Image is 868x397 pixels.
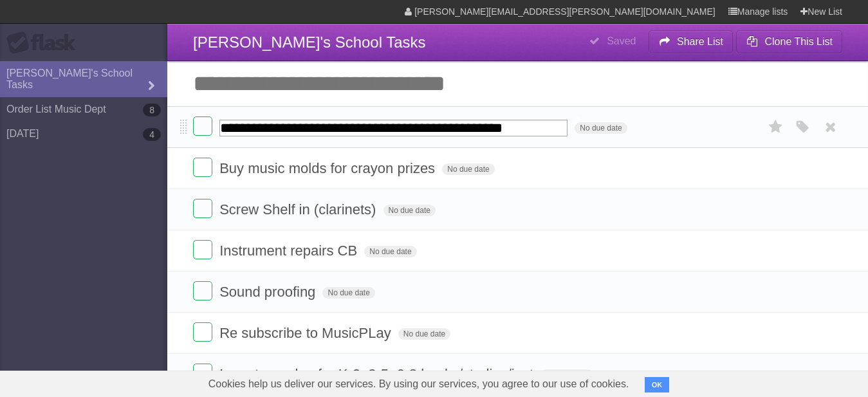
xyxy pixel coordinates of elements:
label: Star task [764,116,788,138]
b: 4 [143,128,161,141]
label: Done [193,199,212,218]
span: Long term plan for K-2, 3-5, 6-8 books/studies/inst [219,366,537,382]
b: Saved [607,35,636,46]
span: No due date [398,328,450,340]
button: Clone This List [736,30,842,53]
span: No due date [383,205,436,216]
button: Share List [649,30,734,53]
span: No due date [322,287,374,299]
label: Done [193,364,212,383]
label: Done [193,240,212,259]
span: [PERSON_NAME]'s School Tasks [193,33,426,51]
div: Flask [6,32,84,55]
label: Done [193,116,212,136]
span: Buy music molds for crayon prizes [219,160,438,176]
label: Done [193,158,212,177]
b: Share List [677,36,723,47]
span: No due date [540,369,593,381]
span: Sound proofing [219,284,319,300]
label: Done [193,322,212,342]
span: Instrument repairs CB [219,243,360,259]
span: No due date [575,122,627,134]
b: Clone This List [764,36,833,47]
b: 8 [143,104,161,116]
span: Screw Shelf in (clarinets) [219,201,379,217]
span: Re subscribe to MusicPLay [219,325,394,341]
button: OK [645,377,670,392]
span: No due date [364,246,416,257]
label: Done [193,281,212,300]
span: No due date [442,163,494,175]
span: Cookies help us deliver our services. By using our services, you agree to our use of cookies. [196,371,642,397]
